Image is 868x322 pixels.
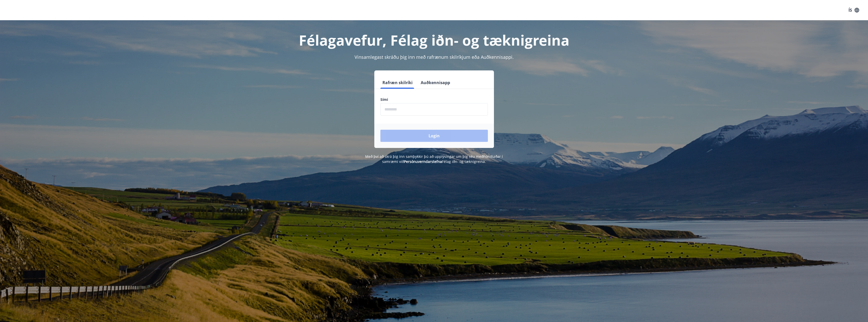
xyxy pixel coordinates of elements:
[419,77,452,89] button: Auðkennisapp
[380,97,488,102] label: Sími
[380,77,415,89] button: Rafræn skilríki
[258,30,611,50] h1: Félagavefur, Félag iðn- og tæknigreina
[355,54,514,60] span: Vinsamlegast skráðu þig inn með rafrænum skilríkjum eða Auðkennisappi.
[404,159,442,164] a: Persónuverndarstefna
[846,6,862,15] button: ÍS
[365,154,503,164] span: Með því að skrá þig inn samþykkir þú að upplýsingar um þig séu meðhöndlaðar í samræmi við Félag i...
